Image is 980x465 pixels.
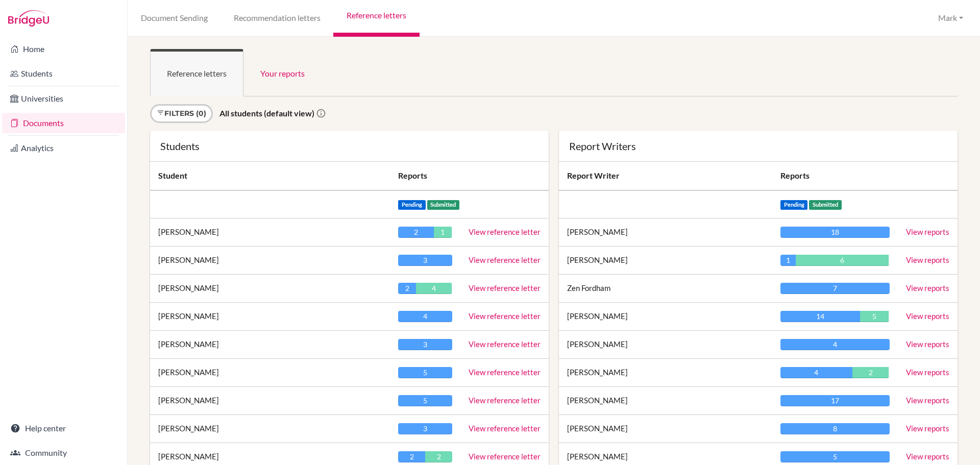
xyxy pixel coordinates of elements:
a: View reference letter [469,452,541,461]
td: [PERSON_NAME] [559,387,772,415]
a: View reports [906,255,949,264]
a: View reference letter [469,339,541,349]
a: View reference letter [469,368,541,377]
td: [PERSON_NAME] [150,331,390,359]
span: Pending [780,200,808,210]
a: Filters (0) [150,104,213,123]
div: 3 [398,423,452,434]
div: 5 [780,451,890,462]
a: View reports [906,339,949,349]
td: [PERSON_NAME] [150,387,390,415]
a: View reports [906,227,949,236]
a: Reference letters [150,49,243,96]
div: 3 [398,255,452,266]
img: Bridge-U [8,10,49,27]
div: 4 [398,311,452,322]
a: View reports [906,396,949,405]
td: [PERSON_NAME] [150,359,390,387]
span: Pending [398,200,426,210]
div: 4 [416,283,452,294]
div: 5 [398,367,452,378]
a: Analytics [2,138,125,158]
div: 2 [398,451,425,462]
a: View reference letter [469,255,541,264]
a: Help center [2,418,125,438]
div: 6 [796,255,889,266]
a: View reports [906,311,949,321]
span: Submitted [809,200,842,210]
a: View reports [906,368,949,377]
a: Your reports [243,49,322,96]
div: 8 [780,423,890,434]
strong: All students (default view) [219,108,314,118]
th: Reports [390,162,549,190]
td: [PERSON_NAME] [150,303,390,331]
td: [PERSON_NAME] [559,247,772,275]
div: 5 [398,395,452,406]
div: 2 [398,283,416,294]
div: 3 [398,339,452,350]
th: Report Writer [559,162,772,190]
th: Reports [772,162,898,190]
a: View reference letter [469,283,541,292]
td: [PERSON_NAME] [150,275,390,303]
a: Community [2,443,125,463]
a: Documents [2,113,125,133]
td: [PERSON_NAME] [559,359,772,387]
a: View reports [906,283,949,292]
div: 14 [780,311,860,322]
a: View reports [906,452,949,461]
div: 5 [860,311,889,322]
td: [PERSON_NAME] [559,415,772,443]
a: Universities [2,88,125,109]
div: 4 [780,339,890,350]
button: Mark [934,9,968,28]
a: View reports [906,424,949,433]
a: View reference letter [469,311,541,321]
div: 18 [780,227,890,238]
td: [PERSON_NAME] [150,415,390,443]
div: Report Writers [569,141,947,151]
td: [PERSON_NAME] [559,331,772,359]
a: Students [2,63,125,84]
div: 2 [398,227,434,238]
td: [PERSON_NAME] [559,218,772,247]
td: [PERSON_NAME] [559,303,772,331]
div: 4 [780,367,852,378]
td: [PERSON_NAME] [150,218,390,247]
th: Student [150,162,390,190]
span: Submitted [427,200,460,210]
div: 2 [852,367,889,378]
a: View reference letter [469,396,541,405]
div: 1 [434,227,452,238]
div: 7 [780,283,890,294]
td: [PERSON_NAME] [150,247,390,275]
div: Students [160,141,538,151]
div: 17 [780,395,890,406]
a: View reference letter [469,227,541,236]
a: Home [2,39,125,59]
a: View reference letter [469,424,541,433]
div: 2 [425,451,452,462]
div: 1 [780,255,796,266]
td: Zen Fordham [559,275,772,303]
